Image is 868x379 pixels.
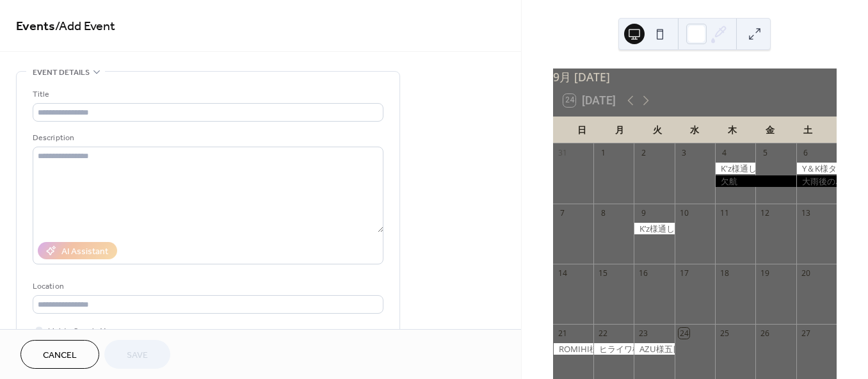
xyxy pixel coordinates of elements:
[679,268,689,278] div: 17
[634,343,674,355] div: AZU様五目便
[16,14,55,39] a: Events
[679,147,689,158] div: 3
[789,117,826,143] div: 土
[679,207,689,218] div: 10
[676,117,714,143] div: 水
[598,147,609,158] div: 1
[33,88,381,101] div: Title
[634,223,674,234] div: K’z様通し便
[43,349,77,362] span: Cancel
[638,117,676,143] div: 火
[638,207,649,218] div: 9
[679,328,689,339] div: 24
[800,207,811,218] div: 13
[33,131,381,145] div: Description
[55,14,115,39] span: / Add Event
[557,328,568,339] div: 21
[760,147,771,158] div: 5
[800,268,811,278] div: 20
[20,340,99,369] button: Cancel
[796,163,837,174] div: Y＆K様タイラバ便
[760,207,771,218] div: 12
[598,207,609,218] div: 8
[719,328,730,339] div: 25
[796,175,837,187] div: 大雨後の為欠航
[638,268,649,278] div: 16
[760,268,771,278] div: 19
[48,325,118,338] span: Link to Google Maps
[638,147,649,158] div: 2
[719,268,730,278] div: 18
[600,117,638,143] div: 月
[557,147,568,158] div: 31
[800,147,811,158] div: 6
[553,343,593,355] div: ROMIHI様サワラ・太刀魚リレー
[557,268,568,278] div: 14
[563,117,601,143] div: 日
[638,328,649,339] div: 23
[719,147,730,158] div: 4
[33,280,381,293] div: Location
[714,117,751,143] div: 木
[557,207,568,218] div: 7
[715,175,796,187] div: 欠航
[598,328,609,339] div: 22
[553,69,837,85] div: 9月 [DATE]
[800,328,811,339] div: 27
[719,207,730,218] div: 11
[598,268,609,278] div: 15
[715,163,755,174] div: K'z様通し便
[751,117,789,143] div: 金
[760,328,771,339] div: 26
[593,343,634,355] div: ヒライワ様サワラ・鯛ラバ便
[33,66,90,79] span: Event details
